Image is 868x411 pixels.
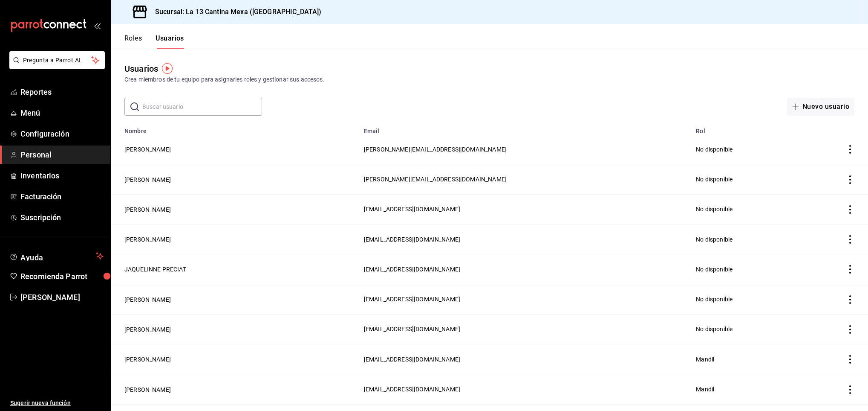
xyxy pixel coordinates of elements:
span: Configuración [20,128,104,140]
button: actions [846,385,854,394]
button: actions [846,295,854,304]
button: [PERSON_NAME] [124,205,171,214]
button: Usuarios [156,34,184,49]
th: Nombre [111,122,359,134]
button: [PERSON_NAME] [124,325,171,334]
span: Mandil [696,386,714,393]
th: Email [359,122,691,134]
button: JAQUELINNE PRECIAT [124,265,186,274]
button: actions [846,325,854,334]
span: Personal [20,149,104,160]
button: actions [846,235,854,244]
span: [EMAIL_ADDRESS][DOMAIN_NAME] [364,326,460,332]
span: [PERSON_NAME][EMAIL_ADDRESS][DOMAIN_NAME] [364,176,507,183]
td: No disponible [691,314,800,344]
td: No disponible [691,284,800,314]
button: [PERSON_NAME] [124,295,171,304]
span: Pregunta a Parrot AI [23,56,92,65]
span: [PERSON_NAME] [20,291,104,303]
div: Crea miembros de tu equipo para asignarles roles y gestionar sus accesos. [124,75,854,84]
span: [EMAIL_ADDRESS][DOMAIN_NAME] [364,296,460,303]
button: actions [846,265,854,274]
a: Pregunta a Parrot AI [6,62,105,71]
button: [PERSON_NAME] [124,355,171,364]
div: navigation tabs [124,34,184,49]
span: [EMAIL_ADDRESS][DOMAIN_NAME] [364,386,460,393]
span: Reportes [20,86,104,98]
button: [PERSON_NAME] [124,175,171,184]
td: No disponible [691,164,800,194]
span: [EMAIL_ADDRESS][DOMAIN_NAME] [364,356,460,363]
input: Buscar usuario [142,98,262,115]
span: [PERSON_NAME][EMAIL_ADDRESS][DOMAIN_NAME] [364,146,507,153]
button: actions [846,355,854,364]
span: [EMAIL_ADDRESS][DOMAIN_NAME] [364,206,460,213]
div: Usuarios [124,62,158,75]
td: No disponible [691,134,800,164]
span: [EMAIL_ADDRESS][DOMAIN_NAME] [364,236,460,243]
button: [PERSON_NAME] [124,385,171,394]
span: [EMAIL_ADDRESS][DOMAIN_NAME] [364,266,460,273]
span: Menú [20,107,104,119]
button: Pregunta a Parrot AI [9,51,105,69]
button: actions [846,145,854,154]
td: No disponible [691,254,800,284]
span: Inventarios [20,170,104,181]
h3: Sucursal: La 13 Cantina Mexa ([GEOGRAPHIC_DATA]) [148,7,321,17]
span: Suscripción [20,212,104,223]
td: No disponible [691,194,800,224]
span: Mandil [696,356,714,363]
th: Rol [691,122,800,134]
button: [PERSON_NAME] [124,235,171,244]
button: open_drawer_menu [94,22,101,29]
span: Recomienda Parrot [20,271,104,282]
button: Nuevo usuario [787,98,854,116]
span: Facturación [20,191,104,202]
td: No disponible [691,224,800,254]
button: Roles [124,34,142,49]
span: Ayuda [20,251,92,261]
button: actions [846,175,854,184]
button: actions [846,205,854,214]
button: [PERSON_NAME] [124,145,171,154]
span: Sugerir nueva función [10,399,104,408]
img: Tooltip marker [162,63,173,74]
